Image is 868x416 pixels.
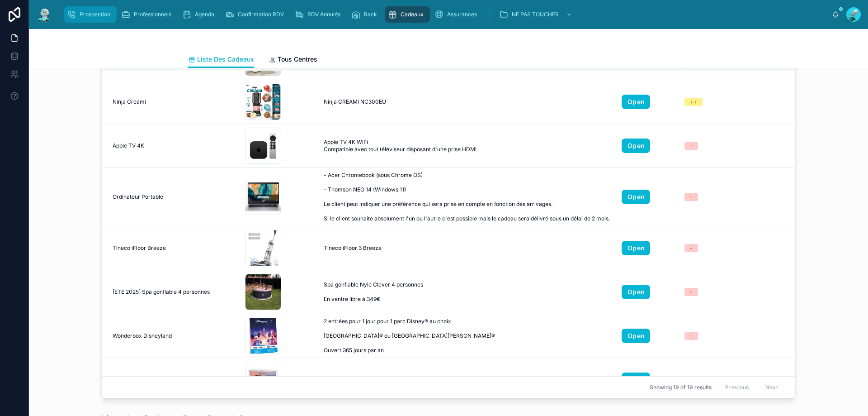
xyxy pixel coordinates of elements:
[113,142,144,149] span: Apple TV 4K
[134,11,171,18] span: Professionnels
[622,95,650,109] a: Open
[324,318,611,354] span: 2 entrées pour 1 jour pour 1 parc Disney® au choix [GEOGRAPHIC_DATA]® ou [GEOGRAPHIC_DATA][PERSON...
[512,11,559,18] span: NE PAS TOUCHER
[118,6,178,23] a: Professionnels
[269,51,317,69] a: Tous Centres
[385,6,430,23] a: Cadeaux
[432,6,483,23] a: Assurances
[364,11,377,18] span: Rack
[622,139,650,153] a: Open
[324,98,386,105] span: Ninja CREAMi NC300EU
[622,329,650,343] a: Open
[622,373,650,387] a: Open
[195,11,214,18] span: Agenda
[690,332,693,340] div: -
[401,11,424,18] span: Cadeaux
[36,7,52,22] img: App logo
[188,51,254,68] a: Liste Des Cadeaux
[238,11,284,18] span: Confirmation RDV
[113,193,163,201] span: Ordinateur Portable
[113,332,172,339] span: Wonderbox Disneyland
[496,6,577,23] a: NE PAS TOUCHER
[324,244,382,252] span: Tineco iFloor 3 Breeze
[690,142,693,150] div: -
[80,11,110,18] span: Prospection
[324,139,522,153] span: Apple TV 4K WiFi Compatible avec tout téléviseur disposant d'une prise HDMI
[113,98,146,105] span: Ninja Creami
[222,6,290,23] a: Confirmation RDV
[324,172,611,222] span: - Acer Chromebook (sous Chrome OS) - Thomson NEO 14 (Windows 11) Le client peut indiquer une préf...
[292,6,347,23] a: RDV Annulés
[622,241,650,255] a: Open
[690,244,693,252] div: -
[690,98,697,106] div: ++
[278,55,317,64] span: Tous Centres
[113,244,166,252] span: Tineco iFloor Breeze
[307,11,340,18] span: RDV Annulés
[690,288,693,296] div: -
[324,281,481,303] span: Spa gonflable Nyle Clever 4 personnes En ventre libre à 349€
[622,285,650,299] a: Open
[179,6,221,23] a: Agenda
[197,55,254,64] span: Liste Des Cadeaux
[60,5,832,24] div: scrollable content
[349,6,383,23] a: Rack
[64,6,117,23] a: Prospection
[447,11,477,18] span: Assurances
[650,383,712,391] span: Showing 19 of 19 results
[622,190,650,204] a: Open
[113,288,210,296] span: [ÉTÉ 2025] Spa gonflable 4 personnes
[690,193,693,201] div: -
